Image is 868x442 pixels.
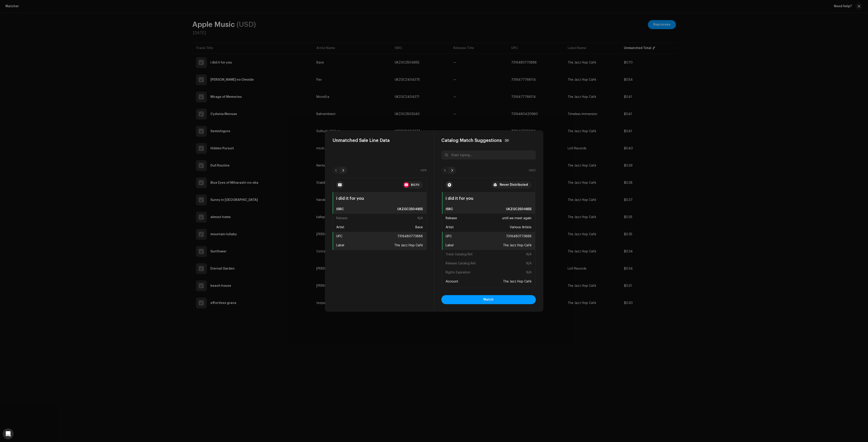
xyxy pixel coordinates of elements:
span: Match [483,295,494,304]
button: Match [441,295,536,304]
strong: $0.70 [411,183,419,187]
span: Never Distributed [500,183,528,187]
span: Bace [412,226,426,229]
span: N/A [414,216,426,220]
div: i did it for you [333,192,426,205]
div: Open Intercom Messenger [3,428,14,439]
span: The Jazz Hop Café [499,244,535,247]
dl: 7316480773888 [397,235,423,238]
dl: UKZGC2504855 [397,207,423,211]
h4: Unmatched Sale Line Data [332,138,427,143]
div: i did it for you [442,192,535,205]
span: Rights Expiration [442,271,474,274]
span: of [530,169,532,172]
span: N/A [523,271,535,274]
span: of [421,169,424,172]
span: UKZGC2504855 [502,207,535,211]
span: UPC [333,235,346,238]
span: Track Catalog Ref. [442,253,477,256]
span: The Jazz Hop Café [391,244,426,247]
span: Release Catalog Ref. [442,262,480,265]
span: UPC [442,235,455,238]
span: Label [442,244,457,247]
span: N/A [523,262,535,265]
span: Artist [442,226,457,229]
small: 1 15 [420,168,427,173]
span: N/A [523,253,535,256]
p-badge: 20 [503,139,510,143]
span: Release [442,216,461,220]
span: Catalog Match Suggestions [441,138,502,143]
span: The Jazz Hop Café [499,280,535,283]
span: Account [442,280,462,283]
small: 1 20 [529,168,536,173]
span: Artist [333,226,348,229]
input: Start typing... [441,150,536,160]
span: until we meet again [499,216,535,220]
span: Various Artists [506,226,535,229]
span: Release [333,216,351,220]
span: ISRC [442,207,457,211]
span: ISRC [333,207,347,211]
span: 7316480773888 [502,235,535,238]
span: Label [333,244,348,247]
